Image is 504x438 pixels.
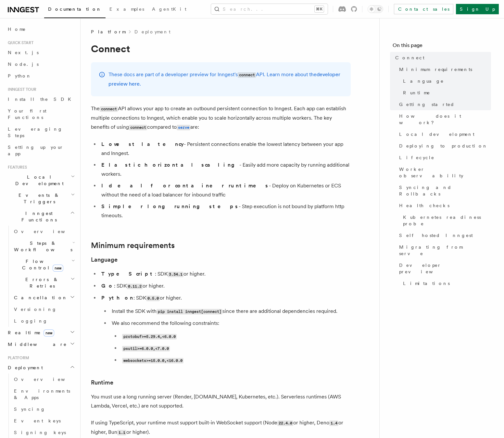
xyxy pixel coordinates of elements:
[152,6,186,12] span: AgentKit
[399,184,491,197] span: Syncing and Rollbacks
[127,284,143,289] code: 0.11.2
[368,5,383,13] button: Toggle dark mode
[400,278,491,289] a: Limitations
[399,131,474,137] span: Local development
[397,64,491,75] a: Minimum requirements
[315,6,324,12] kbd: ⌘K
[400,75,491,87] a: Language
[14,229,81,234] span: Overview
[456,4,499,14] a: Sign Up
[11,258,71,271] span: Flow Control
[148,2,190,18] a: AgentKit
[8,126,63,138] span: Leveraging Steps
[91,392,351,410] p: You must use a long running server (Render, [DOMAIN_NAME], Kubernetes, etc.). Serverless runtimes...
[393,41,491,52] h4: On this page
[5,329,54,336] span: Realtime
[11,415,76,427] a: Event keys
[11,292,76,303] button: Cancellation
[157,309,222,314] code: pip install inngest[connect]
[11,294,68,301] span: Cancellation
[11,315,76,327] a: Logging
[5,341,67,348] span: Middleware
[177,124,190,130] a: serve
[5,210,70,223] span: Inngest Functions
[14,407,45,412] span: Syncing
[11,255,76,274] button: Flow Controlnew
[11,373,76,385] a: Overview
[99,293,351,365] li: : SDK or higher.
[397,152,491,163] a: Lifecycle
[106,2,148,18] a: Examples
[91,43,351,54] h1: Connect
[238,72,256,78] code: connect
[11,403,76,415] a: Syncing
[44,2,106,18] a: Documentation
[8,108,46,120] span: Your first Functions
[14,377,81,382] span: Overview
[129,125,147,130] code: connect
[399,154,435,161] span: Lifecycle
[5,47,76,58] a: Next.js
[5,23,76,35] a: Home
[5,355,29,361] span: Platform
[11,274,76,292] button: Errors & Retries
[397,128,491,140] a: Local development
[393,52,491,64] a: Connect
[5,364,43,371] span: Deployment
[399,113,491,126] span: How does it work?
[403,78,444,84] span: Language
[14,388,70,400] span: Environments & Apps
[99,140,351,158] li: - Persistent connections enable the lowest latency between your app and Inngest.
[14,430,66,435] span: Signing keys
[5,93,76,105] a: Install the SDK
[397,99,491,110] a: Getting started
[403,89,430,96] span: Runtime
[5,87,36,92] span: Inngest tour
[53,265,63,272] span: new
[5,327,76,338] button: Realtimenew
[397,110,491,128] a: How does it work?
[394,4,453,14] a: Contact sales
[14,318,48,324] span: Logging
[99,269,351,279] li: : SDK or higher.
[8,62,39,67] span: Node.js
[91,241,175,250] a: Minimum requirements
[397,230,491,241] a: Self hosted Inngest
[108,70,343,89] p: These docs are part of a developer preview for Inngest's API. Learn more about the .
[399,232,473,239] span: Self hosted Inngest
[5,58,76,70] a: Node.js
[399,244,491,257] span: Migrating from serve
[91,378,113,387] a: Runtime
[177,125,190,130] code: serve
[110,307,351,316] li: Install the SDK with since there are additional dependencies required.
[122,358,183,363] code: websockets>=15.0.0,<16.0.0
[5,141,76,160] a: Setting up your app
[11,385,76,403] a: Environments & Apps
[101,162,239,168] strong: Elastic horizontal scaling
[5,362,76,373] button: Deployment
[399,66,472,73] span: Minimum requirements
[99,281,351,291] li: : SDK or higher.
[277,420,293,426] code: 22.4.0
[8,73,31,78] span: Python
[211,4,328,14] button: Search...⌘K
[8,50,39,55] span: Next.js
[397,200,491,211] a: Health checks
[8,26,26,32] span: Home
[5,123,76,141] a: Leveraging Steps
[100,106,118,112] code: connect
[329,420,338,426] code: 1.4
[14,418,61,423] span: Event keys
[91,29,125,35] span: Platform
[399,262,491,275] span: Developer preview
[5,338,76,350] button: Middleware
[5,165,27,170] span: Features
[397,259,491,278] a: Developer preview
[48,6,102,12] span: Documentation
[395,54,424,61] span: Connect
[5,40,33,45] span: Quick start
[122,346,170,351] code: psutil>=6.0.0,<7.0.0
[11,276,70,289] span: Errors & Retries
[400,211,491,230] a: Kubernetes readiness probe
[134,29,170,35] a: Deployment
